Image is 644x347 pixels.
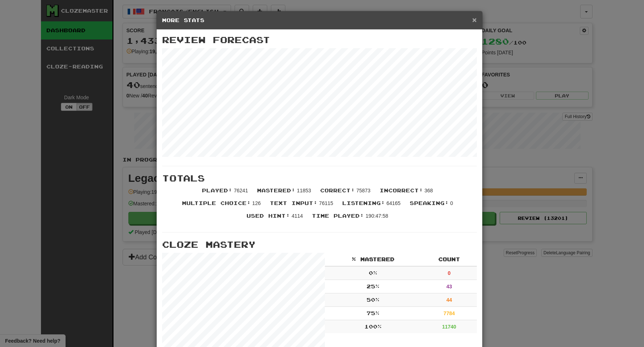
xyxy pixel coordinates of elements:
td: 100 % [325,320,422,334]
span: Correct : [320,187,355,193]
li: 368 [376,187,438,200]
td: 75 % [325,307,422,320]
th: Count [422,253,477,266]
li: 0 [406,200,459,212]
li: 76241 [198,187,253,200]
h3: Cloze Mastery [162,240,477,249]
h5: More Stats [162,17,477,24]
h3: Review Forecast [162,35,477,45]
li: 11853 [253,187,317,200]
td: 0 % [325,266,422,280]
li: 190:47:58 [308,212,393,225]
th: % Mastered [325,253,422,266]
button: Close [472,16,476,24]
span: Incorrect : [380,187,423,193]
strong: 0 [448,270,451,276]
span: Speaking : [410,200,449,206]
li: 126 [178,200,266,212]
li: 76115 [266,200,339,212]
li: 64165 [339,200,406,212]
td: 50 % [325,293,422,307]
strong: 43 [446,284,452,289]
strong: 11740 [442,324,456,330]
strong: 44 [446,297,452,303]
td: 25 % [325,280,422,293]
span: Text Input : [270,200,318,206]
h3: Totals [162,173,477,183]
span: × [472,16,476,24]
span: Listening : [342,200,385,206]
span: Used Hint : [247,213,290,219]
li: 4114 [243,212,308,225]
span: Mastered : [257,187,296,193]
span: Played : [202,187,232,193]
li: 75873 [317,187,376,200]
span: Time Played : [312,213,364,219]
strong: 7784 [443,310,455,316]
span: Multiple Choice : [182,200,251,206]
